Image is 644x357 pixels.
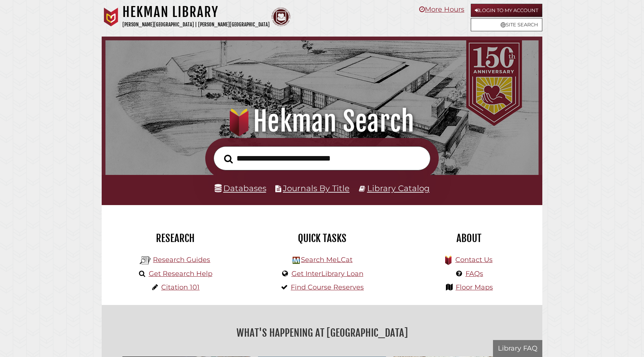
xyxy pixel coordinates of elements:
a: Contact Us [455,256,493,264]
img: Hekman Library Logo [293,257,300,264]
a: Search MeLCat [301,256,353,264]
a: Journals By Title [283,183,349,193]
a: More Hours [419,5,464,14]
h2: Research [107,232,243,245]
button: Search [220,152,237,166]
a: Citation 101 [161,283,200,291]
h1: Hekman Search [115,105,529,138]
a: Research Guides [153,256,210,264]
h2: Quick Tasks [254,232,390,245]
a: Floor Maps [456,283,493,291]
a: FAQs [465,270,483,278]
h2: About [401,232,537,245]
img: Calvin University [102,8,121,26]
a: Databases [215,183,266,193]
img: Calvin Theological Seminary [272,8,290,26]
a: Get InterLibrary Loan [291,270,363,278]
i: Search [224,154,233,164]
h1: Hekman Library [122,4,270,20]
img: Hekman Library Logo [140,255,151,266]
a: Get Research Help [149,270,212,278]
p: [PERSON_NAME][GEOGRAPHIC_DATA] | [PERSON_NAME][GEOGRAPHIC_DATA] [122,20,270,29]
h2: What's Happening at [GEOGRAPHIC_DATA] [107,324,537,342]
a: Find Course Reserves [291,283,364,291]
a: Library Catalog [367,183,430,193]
a: Login to My Account [471,4,542,17]
a: Site Search [471,18,542,31]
